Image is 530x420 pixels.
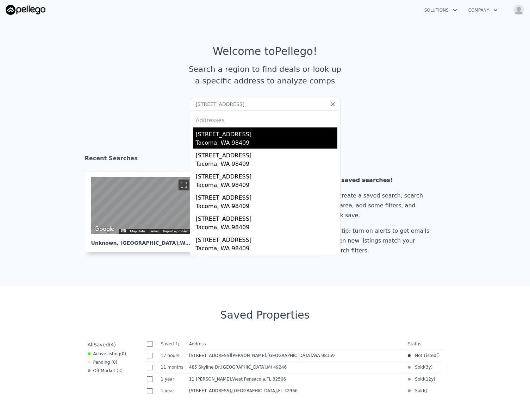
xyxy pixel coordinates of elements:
time: 2024-10-30 04:35 [161,364,183,370]
a: Terms (opens in new tab) [149,229,159,233]
button: Company [463,4,503,17]
div: Map [91,177,192,234]
div: Welcome to Pellego ! [213,45,317,58]
a: Report a problem [163,229,189,233]
div: Pro tip: turn on alerts to get emails when new listings match your search filters. [331,226,432,256]
span: Active ( 0 ) [93,351,126,357]
input: Search an address or region... [190,98,341,111]
span: [STREET_ADDRESS][PERSON_NAME] [189,353,266,358]
img: Google [93,225,116,234]
div: All ( 4 ) [88,341,116,348]
div: Pending ( 0 ) [88,359,118,365]
button: Solutions [419,4,463,17]
button: Keyboard shortcuts [121,229,126,232]
span: , West Pensacola [231,377,289,382]
img: avatar [513,4,524,15]
div: To create a saved search, search an area, add some filters, and click save. [331,191,432,220]
span: , FL 32966 [277,388,298,393]
time: 2024-09-03 18:59 [161,376,183,382]
div: [STREET_ADDRESS] [196,191,337,202]
div: [STREET_ADDRESS] [196,233,337,244]
th: Status [405,338,442,350]
div: [STREET_ADDRESS] [196,127,337,139]
div: [STREET_ADDRESS] [196,212,337,223]
div: No saved searches! [331,175,432,185]
div: Tacoma, WA 98409 [196,223,337,233]
span: Sold ( [411,388,426,394]
span: ) [434,376,435,382]
span: , WA 98498 [178,240,208,246]
span: , MI 49246 [266,365,287,370]
time: 2022-10-03 10:07 [426,364,431,370]
div: Tacoma, WA 98409 [196,244,337,254]
span: ) [438,353,440,358]
div: Saved Properties [85,309,445,321]
div: Tacoma, WA 98409 [196,160,337,170]
div: [STREET_ADDRESS] [196,254,337,265]
span: ) [431,364,433,370]
span: Listing [106,351,120,356]
span: Sold ( [411,364,426,370]
a: Open this area in Google Maps (opens a new window) [93,225,116,234]
div: Unknown , [GEOGRAPHIC_DATA] [91,234,192,246]
span: , [GEOGRAPHIC_DATA] [266,353,337,358]
a: Map Unknown, [GEOGRAPHIC_DATA],WA 98498 [85,171,203,252]
div: Off Market ( 3 ) [88,368,123,374]
div: Tacoma, WA 98409 [196,181,337,191]
div: [STREET_ADDRESS] [196,170,337,181]
span: ) [426,388,428,394]
span: [STREET_ADDRESS] [189,388,231,393]
span: , FL 32506 [265,377,286,382]
time: 2013-05-14 13:00 [426,376,434,382]
time: 2024-07-12 19:42 [161,388,183,394]
div: Addresses [193,111,337,127]
div: [STREET_ADDRESS] [196,149,337,160]
span: 11 [PERSON_NAME] [189,377,231,382]
span: Not Listed ( [411,353,438,358]
span: 485 Skyline Dr [189,365,220,370]
th: Saved [158,338,186,350]
div: Recent Searches [85,149,445,171]
span: , WA 98359 [312,353,335,358]
span: , [GEOGRAPHIC_DATA] [220,365,289,370]
span: , [GEOGRAPHIC_DATA] [231,388,300,393]
div: Tacoma, WA 98409 [196,139,337,149]
div: Street View [91,177,192,234]
button: Map Data [130,229,145,234]
img: Pellego [6,5,45,15]
div: Tacoma, WA 98409 [196,202,337,212]
span: Sold ( [411,376,426,382]
button: Toggle fullscreen view [179,180,189,190]
span: Saved [94,342,109,347]
div: Search a region to find deals or look up a specific address to analyze comps [186,63,344,87]
th: Address [186,338,405,350]
time: 2025-09-16 02:53 [161,353,183,358]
